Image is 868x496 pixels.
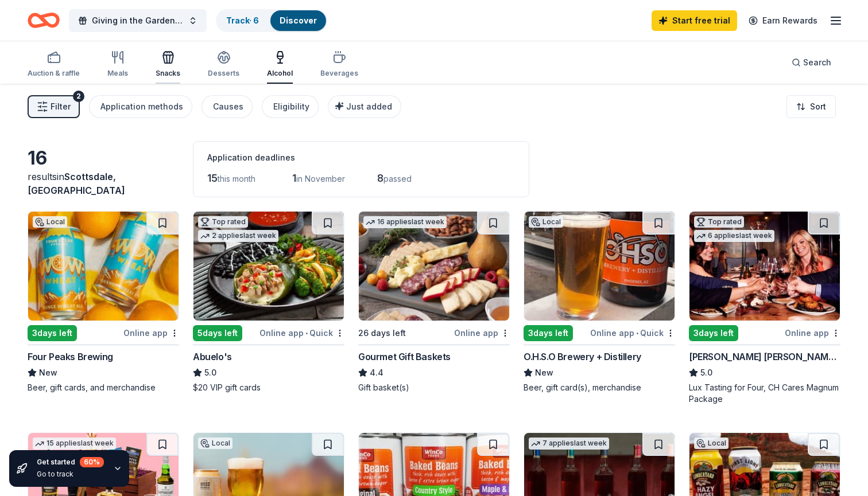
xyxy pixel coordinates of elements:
[28,147,179,170] div: 16
[358,382,510,393] div: Gift basket(s)
[694,216,744,228] div: Top rated
[346,101,392,111] span: Just added
[156,46,180,84] button: Snacks
[383,174,412,183] span: passed
[529,216,563,228] div: Local
[123,326,179,340] div: Online app
[28,325,77,341] div: 3 days left
[267,46,293,84] button: Alcohol
[689,382,840,405] div: Lux Tasting for Four, CH Cares Magnum Package
[363,216,447,228] div: 16 applies last week
[535,366,553,380] span: New
[524,325,573,341] div: 3 days left
[328,95,401,118] button: Just added
[208,46,239,84] button: Desserts
[28,171,125,196] span: in
[89,95,192,118] button: Application methods
[80,457,104,467] div: 60 %
[700,366,712,380] span: 5.0
[28,212,179,321] img: Image for Four Peaks Brewing
[359,212,509,321] img: Image for Gourmet Gift Baskets
[785,326,840,340] div: Online app
[213,100,243,114] div: Causes
[259,326,344,340] div: Online app Quick
[73,91,84,102] div: 2
[198,230,278,242] div: 2 applies last week
[204,366,216,380] span: 5.0
[305,329,308,338] span: •
[28,69,80,78] div: Auction & raffle
[193,211,344,393] a: Image for Abuelo's Top rated2 applieslast week5days leftOnline app•QuickAbuelo's5.0$20 VIP gift c...
[92,14,184,28] span: Giving in the Garden Party
[786,95,836,118] button: Sort
[226,15,259,25] a: Track· 6
[37,470,104,479] div: Go to track
[107,69,128,78] div: Meals
[694,438,728,449] div: Local
[28,382,179,393] div: Beer, gift cards, and merchandise
[28,171,125,196] span: Scottsdale, [GEOGRAPHIC_DATA]
[28,95,80,118] button: Filter2
[524,382,675,393] div: Beer, gift card(s), merchandise
[524,212,675,321] img: Image for O.H.S.O Brewery + Distillery
[782,51,840,74] button: Search
[694,230,774,242] div: 6 applies last week
[358,326,406,340] div: 26 days left
[28,170,179,197] div: results
[28,350,113,364] div: Four Peaks Brewing
[262,95,319,118] button: Eligibility
[810,100,826,114] span: Sort
[742,10,824,31] a: Earn Rewards
[33,216,67,228] div: Local
[28,7,60,34] a: Home
[107,46,128,84] button: Meals
[28,211,179,393] a: Image for Four Peaks BrewingLocal3days leftOnline appFour Peaks BrewingNewBeer, gift cards, and m...
[198,216,248,228] div: Top rated
[198,438,232,449] div: Local
[193,350,232,364] div: Abuelo's
[193,212,344,321] img: Image for Abuelo's
[280,15,317,25] a: Discover
[524,211,675,393] a: Image for O.H.S.O Brewery + DistilleryLocal3days leftOnline app•QuickO.H.S.O Brewery + Distillery...
[51,100,71,114] span: Filter
[529,438,609,450] div: 7 applies last week
[39,366,57,380] span: New
[100,100,183,114] div: Application methods
[207,172,218,184] span: 15
[590,326,675,340] div: Online app Quick
[454,326,510,340] div: Online app
[193,382,344,393] div: $20 VIP gift cards
[207,151,515,165] div: Application deadlines
[803,56,831,69] span: Search
[377,172,383,184] span: 8
[216,9,327,32] button: Track· 6Discover
[689,211,840,405] a: Image for Cooper's Hawk Winery and RestaurantsTop rated6 applieslast week3days leftOnline app[PER...
[273,100,309,114] div: Eligibility
[689,325,738,341] div: 3 days left
[652,10,737,31] a: Start free trial
[320,46,358,84] button: Beverages
[689,212,840,321] img: Image for Cooper's Hawk Winery and Restaurants
[201,95,253,118] button: Causes
[292,172,296,184] span: 1
[636,329,638,338] span: •
[267,69,293,78] div: Alcohol
[320,69,358,78] div: Beverages
[358,211,510,393] a: Image for Gourmet Gift Baskets16 applieslast week26 days leftOnline appGourmet Gift Baskets4.4Gif...
[524,350,641,364] div: O.H.S.O Brewery + Distillery
[37,457,104,467] div: Get started
[358,350,451,364] div: Gourmet Gift Baskets
[689,350,840,364] div: [PERSON_NAME] [PERSON_NAME] Winery and Restaurants
[370,366,383,380] span: 4.4
[33,438,116,450] div: 15 applies last week
[69,9,207,32] button: Giving in the Garden Party
[156,69,180,78] div: Snacks
[218,174,255,183] span: this month
[28,46,80,84] button: Auction & raffle
[193,325,242,341] div: 5 days left
[296,174,345,183] span: in November
[208,69,239,78] div: Desserts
